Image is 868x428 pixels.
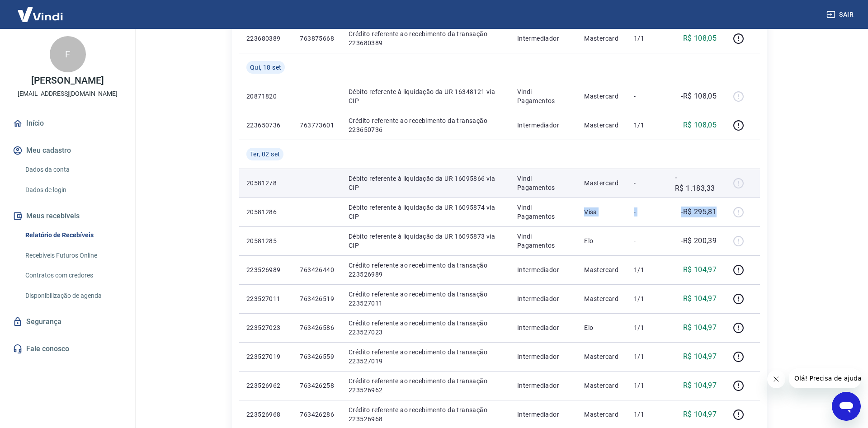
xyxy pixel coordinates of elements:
[683,120,717,131] p: R$ 108,05
[349,174,503,192] p: Débito referente à liquidação da UR 16095866 via CIP
[11,0,70,28] img: Vindi
[584,294,619,303] p: Mastercard
[11,312,124,332] a: Segurança
[683,322,717,333] p: R$ 104,97
[349,29,503,47] p: Crédito referente ao recebimento da transação 223680389
[517,352,570,361] p: Intermediador
[246,323,285,332] p: 223527023
[349,348,503,366] p: Crédito referente ao recebimento da transação 223527019
[300,410,334,419] p: 763426286
[517,203,570,221] p: Vindi Pagamentos
[634,92,660,101] p: -
[584,207,619,216] p: Visa
[634,410,660,419] p: 1/1
[246,179,285,188] p: 20581278
[250,150,280,159] span: Ter, 02 set
[681,235,717,246] p: -R$ 200,39
[300,34,334,43] p: 763875668
[634,34,660,43] p: 1/1
[584,236,619,245] p: Elo
[22,181,124,199] a: Dados de login
[349,376,503,395] p: Crédito referente ao recebimento da transação 223526962
[300,352,334,361] p: 763426559
[683,409,717,420] p: R$ 104,97
[246,236,285,245] p: 20581285
[246,121,285,130] p: 223650736
[246,265,285,274] p: 223526989
[349,203,503,221] p: Débito referente à liquidação da UR 16095874 via CIP
[517,265,570,274] p: Intermediador
[584,352,619,361] p: Mastercard
[517,381,570,390] p: Intermediador
[584,34,619,43] p: Mastercard
[246,34,285,43] p: 223680389
[634,236,660,245] p: -
[634,265,660,274] p: 1/1
[584,323,619,332] p: Elo
[584,381,619,390] p: Mastercard
[349,232,503,250] p: Débito referente à liquidação da UR 16095873 via CIP
[18,89,118,99] p: [EMAIL_ADDRESS][DOMAIN_NAME]
[246,207,285,216] p: 20581286
[634,381,660,390] p: 1/1
[300,265,334,274] p: 763426440
[634,323,660,332] p: 1/1
[825,6,857,23] button: Sair
[832,392,861,421] iframe: Botão para abrir a janela de mensagens
[11,113,124,133] a: Início
[517,232,570,250] p: Vindi Pagamentos
[681,207,717,217] p: -R$ 295,81
[517,174,570,192] p: Vindi Pagamentos
[634,294,660,303] p: 1/1
[300,121,334,130] p: 763773601
[584,265,619,274] p: Mastercard
[683,264,717,275] p: R$ 104,97
[300,294,334,303] p: 763426519
[584,179,619,188] p: Mastercard
[246,352,285,361] p: 223527019
[22,226,124,245] a: Relatório de Recebíveis
[584,121,619,130] p: Mastercard
[517,34,570,43] p: Intermediador
[300,381,334,390] p: 763426258
[250,63,281,72] span: Qui, 18 set
[31,76,104,85] p: [PERSON_NAME]
[22,287,124,305] a: Disponibilização de agenda
[517,410,570,419] p: Intermediador
[300,323,334,332] p: 763426586
[5,6,76,14] span: Olá! Precisa de ajuda?
[681,91,717,102] p: -R$ 108,05
[246,92,285,101] p: 20871820
[634,179,660,188] p: -
[517,323,570,332] p: Intermediador
[767,370,785,388] iframe: Fechar mensagem
[22,266,124,285] a: Contratos com credores
[634,207,660,216] p: -
[683,351,717,362] p: R$ 104,97
[517,121,570,130] p: Intermediador
[517,294,570,303] p: Intermediador
[789,368,861,388] iframe: Mensagem da empresa
[349,290,503,308] p: Crédito referente ao recebimento da transação 223527011
[683,33,717,44] p: R$ 108,05
[675,172,717,194] p: -R$ 1.183,33
[22,160,124,179] a: Dados da conta
[349,319,503,337] p: Crédito referente ao recebimento da transação 223527023
[634,352,660,361] p: 1/1
[246,410,285,419] p: 223526968
[349,261,503,279] p: Crédito referente ao recebimento da transação 223526989
[349,405,503,423] p: Crédito referente ao recebimento da transação 223526968
[634,121,660,130] p: 1/1
[50,36,86,72] div: F
[349,87,503,105] p: Débito referente à liquidação da UR 16348121 via CIP
[584,92,619,101] p: Mastercard
[246,381,285,390] p: 223526962
[246,294,285,303] p: 223527011
[11,141,124,160] button: Meu cadastro
[683,380,717,391] p: R$ 104,97
[22,246,124,265] a: Recebíveis Futuros Online
[517,87,570,105] p: Vindi Pagamentos
[584,410,619,419] p: Mastercard
[11,339,124,359] a: Fale conosco
[349,116,503,134] p: Crédito referente ao recebimento da transação 223650736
